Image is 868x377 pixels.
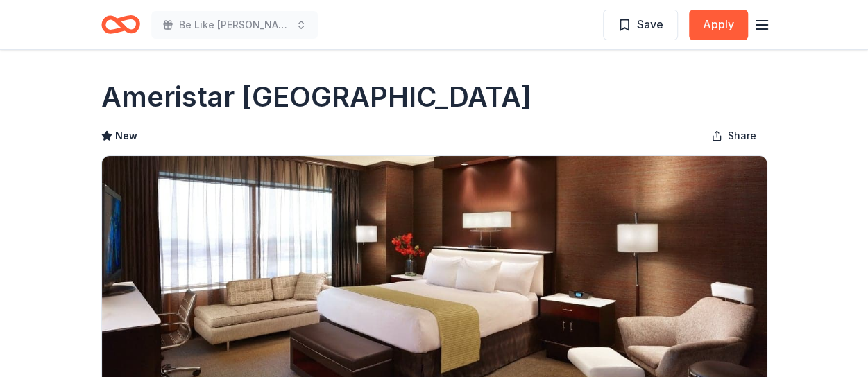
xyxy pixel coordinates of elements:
button: Save [603,10,678,40]
span: Be Like [PERSON_NAME] Night - Be Brave, Be Kind, Be Giving [179,17,290,33]
button: Be Like [PERSON_NAME] Night - Be Brave, Be Kind, Be Giving [151,11,318,39]
button: Apply [689,10,748,40]
h1: Ameristar [GEOGRAPHIC_DATA] [101,78,531,116]
span: Save [637,15,663,33]
span: Share [728,128,756,144]
span: New [115,128,137,144]
a: Home [101,8,140,41]
button: Share [700,122,767,150]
